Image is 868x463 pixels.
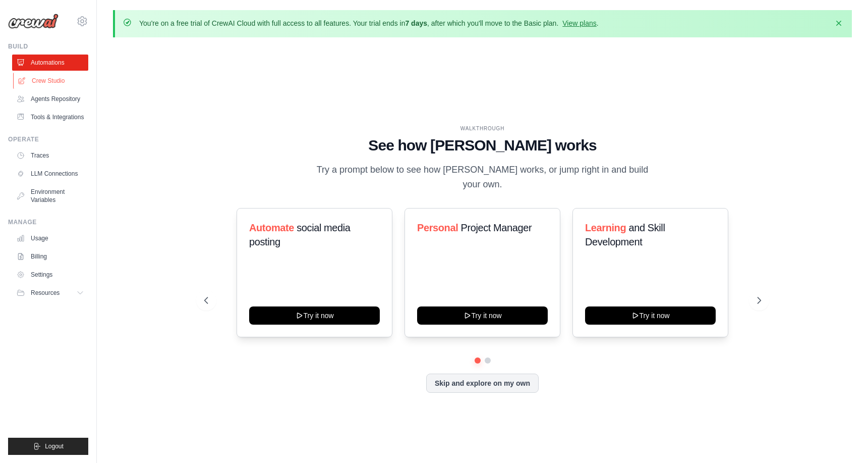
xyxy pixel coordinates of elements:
[8,14,59,29] img: Logo
[31,289,60,297] span: Resources
[585,306,716,325] button: Try it now
[8,218,88,226] div: Manage
[585,222,626,233] span: Learning
[204,125,761,132] div: WALKTHROUGH
[13,73,89,89] a: Crew Studio
[204,136,761,155] h1: See how [PERSON_NAME] works
[405,19,427,27] strong: 7 days
[139,18,599,28] p: You're on a free trial of CrewAI Cloud with full access to all features. Your trial ends in , aft...
[12,91,88,107] a: Agents Repository
[417,306,548,325] button: Try it now
[12,109,88,125] a: Tools & Integrations
[12,248,88,265] a: Billing
[12,230,88,246] a: Usage
[45,442,64,450] span: Logout
[249,306,380,325] button: Try it now
[313,163,652,192] p: Try a prompt below to see how [PERSON_NAME] works, or jump right in and build your own.
[460,222,532,233] span: Project Manager
[12,166,88,182] a: LLM Connections
[8,135,88,143] div: Operate
[12,184,88,208] a: Environment Variables
[8,438,88,455] button: Logout
[12,55,88,71] a: Automations
[562,19,596,27] a: View plans
[426,374,539,393] button: Skip and explore on my own
[12,285,88,301] button: Resources
[249,222,294,233] span: Automate
[417,222,458,233] span: Personal
[249,222,351,247] span: social media posting
[12,147,88,164] a: Traces
[12,267,88,283] a: Settings
[8,42,88,50] div: Build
